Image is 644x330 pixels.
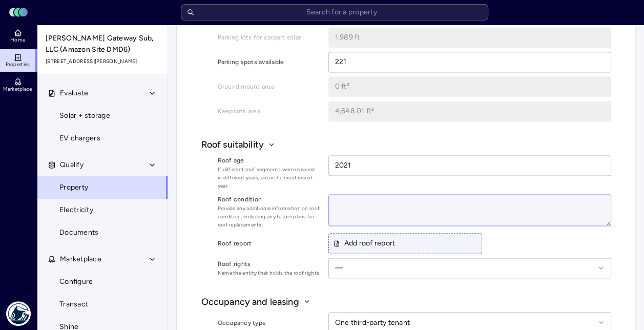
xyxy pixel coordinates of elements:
label: Parking lots for carport solar [218,32,320,43]
span: Provide any additional information on roof condition, including any future plans for roof replace... [218,204,320,229]
a: EV chargers [37,127,168,150]
span: Property [59,182,88,193]
button: Evaluate [37,82,169,105]
span: Solar + storage [59,110,110,121]
span: Transact [59,299,88,310]
span: Occupancy and leasing [201,295,299,308]
a: Documents [37,221,168,244]
span: Qualify [60,159,84,171]
button: Occupancy and leasing [201,295,611,308]
span: EV chargers [59,133,100,144]
span: Electricity [59,204,93,216]
label: Keepouts area [218,106,320,116]
label: Occupancy type [218,317,320,327]
label: Ground mount area [218,81,320,92]
button: Qualify [37,154,169,176]
span: Home [10,37,25,43]
label: Roof age [218,155,320,166]
span: Marketplace [3,86,32,92]
button: Roof suitability [201,138,611,151]
span: Add roof report [333,238,396,249]
span: Properties [6,61,30,68]
span: Documents [59,227,98,238]
label: Roof condition [218,194,320,204]
span: Roof suitability [201,138,264,151]
label: Roof report [218,238,320,249]
span: Configure [59,276,93,287]
input: Search for a property [181,4,488,20]
a: Solar + storage [37,105,168,127]
label: Parking spots available [218,57,320,67]
span: Name the entity that holds the roof rights [218,269,320,277]
a: Electricity [37,199,168,221]
span: If different roof segments were replaced in different years, enter the most recent year. [218,166,320,190]
button: Marketplace [37,248,169,271]
span: Evaluate [60,88,88,99]
a: Transact [37,293,168,316]
a: Configure [37,271,168,293]
span: [STREET_ADDRESS][PERSON_NAME] [46,57,160,66]
span: Marketplace [60,254,101,265]
a: Property [37,176,168,199]
span: [PERSON_NAME] Gateway Sub, LLC (Amazon Site DMD6) [46,33,160,55]
img: PGIM [6,301,31,326]
label: Roof rights [218,259,320,269]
